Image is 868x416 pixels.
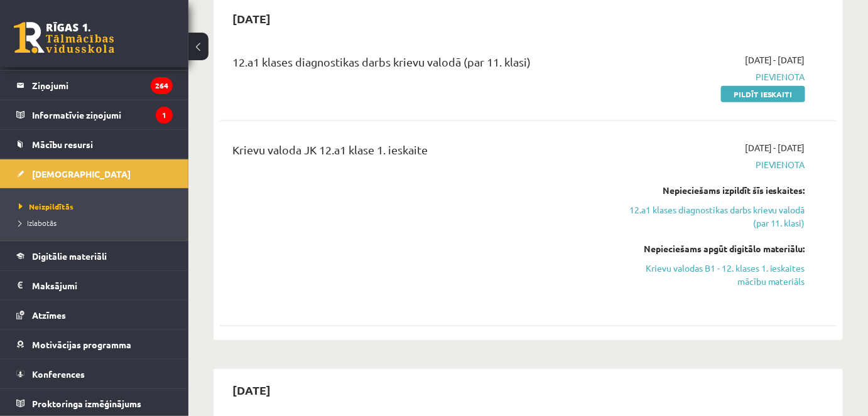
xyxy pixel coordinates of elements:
[232,53,608,77] div: 12.a1 klases diagnostikas darbs krievu valodā (par 11. klasi)
[16,271,173,300] a: Maksājumi
[627,203,805,230] a: 12.a1 klases diagnostikas darbs krievu valodā (par 11. klasi)
[16,71,173,100] a: Ziņojumi264
[14,22,114,53] a: Rīgas 1. Tālmācības vidusskola
[627,184,805,197] div: Nepieciešams izpildīt šīs ieskaites:
[16,301,173,329] a: Atzīmes
[220,4,283,33] h2: [DATE]
[32,271,173,300] legend: Maksājumi
[627,262,805,288] a: Krievu valodas B1 - 12. klases 1. ieskaites mācību materiāls
[32,398,141,409] span: Proktoringa izmēģinājums
[19,218,57,228] span: Izlabotās
[32,309,66,321] span: Atzīmes
[232,141,608,164] div: Krievu valoda JK 12.a1 klase 1. ieskaite
[19,201,176,212] a: Neizpildītās
[745,141,805,154] span: [DATE] - [DATE]
[19,201,73,211] span: Neizpildītās
[32,168,131,179] span: [DEMOGRAPHIC_DATA]
[32,139,93,150] span: Mācību resursi
[151,77,173,94] i: 264
[32,339,131,350] span: Motivācijas programma
[627,70,805,83] span: Pievienota
[32,250,107,262] span: Digitālie materiāli
[16,100,173,129] a: Informatīvie ziņojumi1
[627,158,805,171] span: Pievienota
[32,71,173,100] legend: Ziņojumi
[16,330,173,359] a: Motivācijas programma
[16,159,173,188] a: [DEMOGRAPHIC_DATA]
[16,360,173,388] a: Konferences
[32,368,85,380] span: Konferences
[19,217,176,228] a: Izlabotās
[220,375,283,405] h2: [DATE]
[156,107,173,124] i: 1
[16,242,173,270] a: Digitālie materiāli
[16,130,173,159] a: Mācību resursi
[627,242,805,255] div: Nepieciešams apgūt digitālo materiālu:
[721,86,805,102] a: Pildīt ieskaiti
[32,100,173,129] legend: Informatīvie ziņojumi
[745,53,805,67] span: [DATE] - [DATE]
